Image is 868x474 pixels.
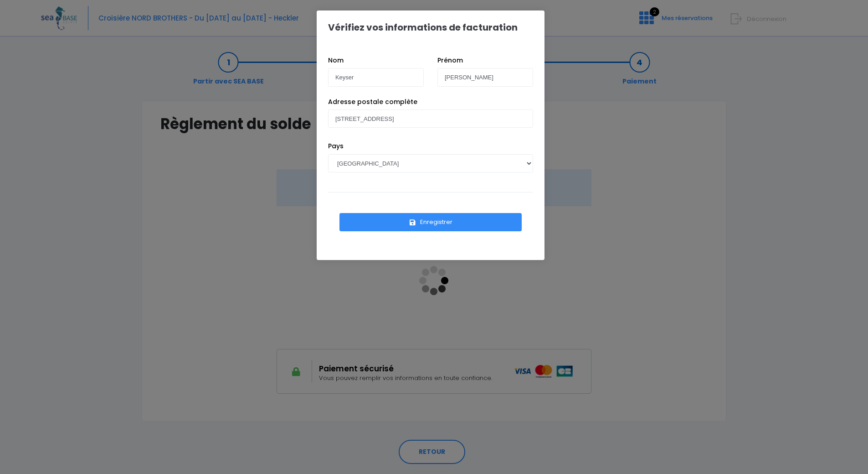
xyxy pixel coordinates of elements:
[328,97,417,107] label: Adresse postale complète
[437,56,463,65] label: Prénom
[328,56,344,65] label: Nom
[328,22,518,33] h1: Vérifiez vos informations de facturation
[339,213,522,231] button: Enregistrer
[328,141,344,151] label: Pays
